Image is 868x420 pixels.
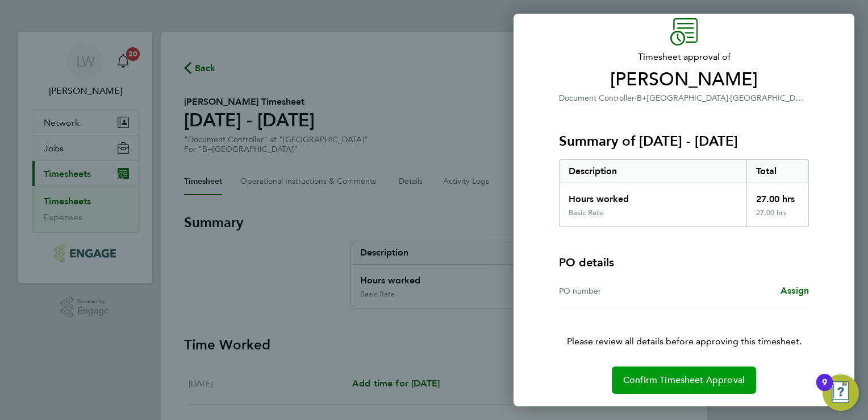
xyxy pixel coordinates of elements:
[560,183,746,208] div: Hours worked
[559,50,809,64] span: Timesheet approval of
[822,382,827,397] div: 9
[637,93,728,103] span: B+[GEOGRAPHIC_DATA]
[559,132,809,150] h3: Summary of [DATE] - [DATE]
[559,254,614,270] h4: PO details
[560,160,746,183] div: Description
[746,208,809,227] div: 27.00 hrs
[612,367,756,394] button: Confirm Timesheet Approval
[623,374,745,386] span: Confirm Timesheet Approval
[781,284,809,298] a: Assign
[559,93,635,103] span: Document Controller
[545,307,823,348] p: Please review all details before approving this timesheet.
[559,159,809,227] div: Summary of 04 - 10 Aug 2025
[569,208,603,217] div: Basic Rate
[728,93,731,103] span: ·
[559,68,809,91] span: [PERSON_NAME]
[781,285,809,296] span: Assign
[731,92,812,103] span: [GEOGRAPHIC_DATA]
[746,160,809,183] div: Total
[635,93,637,103] span: ·
[746,183,809,208] div: 27.00 hrs
[823,374,859,411] button: Open Resource Center, 9 new notifications
[559,284,684,298] div: PO number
